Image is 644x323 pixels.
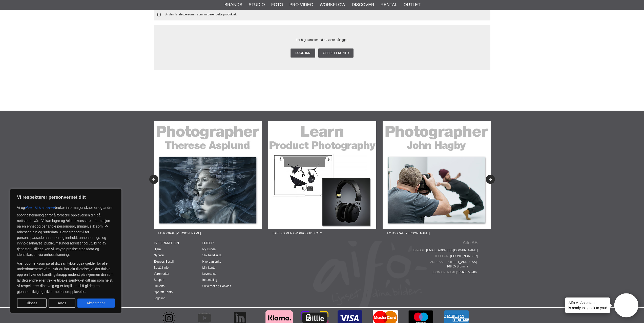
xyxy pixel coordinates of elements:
h4: HJELP [202,240,251,245]
a: Support [154,278,164,282]
span: Fotograf [PERSON_NAME] [383,229,434,238]
div: is ready to speak to you! [565,297,610,313]
span: E-post: [413,248,426,253]
p: Vi respekterer personvernet ditt [17,194,115,200]
a: Slik handler du [202,254,222,257]
a: [EMAIL_ADDRESS][DOMAIN_NAME] [426,248,477,253]
a: Leveranse [202,272,217,276]
a: Ad:22-06F banner-sidfot-therese.jpgFotograf [PERSON_NAME] [154,121,262,238]
a: Studio [249,2,265,8]
a: Rental [381,2,397,8]
span: Telefon: [434,254,450,258]
a: Beställ info [154,266,169,269]
a: Opprett konto [318,48,353,58]
a: Innbetaling [202,278,217,282]
span: Fotograf [PERSON_NAME] [154,229,205,238]
a: Workflow [320,2,345,8]
a: Pro Video [289,2,313,8]
a: Aifo AB [463,240,477,245]
button: våre 1516 partnere [25,203,55,212]
img: Ad:22-07F banner-sidfot-learn-product.jpg [268,121,376,229]
a: Ad:22-07F banner-sidfot-learn-product.jpgLär dig mer om produktfoto [268,121,376,238]
p: Vi og bruker informasjonskapsler og andre sporingsteknologier for å forbedre opplevelsen din på n... [17,203,115,258]
a: Ad:22-08F banner-sidfot-john.jpgFotograf [PERSON_NAME] [383,121,491,238]
a: Foto [271,2,283,8]
a: Hjem [154,247,161,251]
a: Outlet [404,2,421,8]
a: Nyheter [154,254,164,257]
div: Vi respekterer personvernet ditt [10,189,121,313]
span: [DOMAIN_NAME]: [432,270,459,275]
span: For å gi karakter må du være pålogget. [296,38,348,42]
a: Varemerker [154,272,170,276]
a: Logg inn [290,48,315,58]
a: Hvordan søke [202,260,221,263]
button: Next [486,175,495,184]
a: Sikkerhet og Cookies [202,284,231,288]
a: Mitt konto [202,266,216,269]
span: Adresse: [430,260,447,264]
h4: INFORMATION [154,240,202,245]
span: Lär dig mer om produktfoto [268,229,327,238]
a: Ny Kunde [202,247,216,251]
a: Logg inn [154,296,165,300]
a: Om Aifo [154,284,165,288]
a: Discover [352,2,374,8]
h4: Aifo AI Assistant [568,300,607,305]
span: [STREET_ADDRESS] 168 65 Bromma [447,260,478,269]
span: Bli den første personen som vurderer dette produktet. [165,13,237,16]
span: 556567-5286 [459,270,478,275]
img: Ad:22-08F banner-sidfot-john.jpg [383,121,491,229]
a: [PHONE_NUMBER] [450,254,477,258]
button: Tilpass [17,299,47,308]
button: Avvis [49,299,75,308]
img: Ad:22-06F banner-sidfot-therese.jpg [154,121,262,229]
a: Opprett Konto [154,290,173,294]
button: Previous [149,175,158,184]
p: Vær oppmerksom på at ditt samtykke også gjelder for alle underdomenene våre. Når du har gitt till... [17,261,115,294]
a: Brands [224,2,242,8]
button: Aksepter alt [77,299,115,308]
a: Express Bestill [154,260,174,263]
